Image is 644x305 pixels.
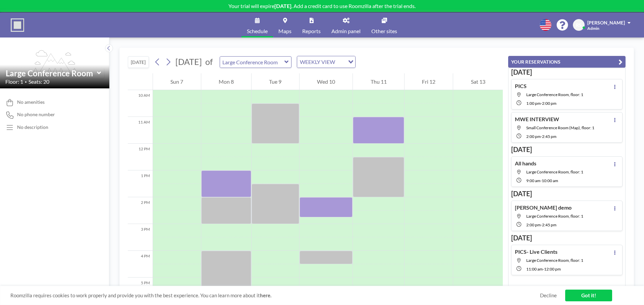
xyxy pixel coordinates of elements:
[128,90,153,117] div: 10 AM
[526,214,583,219] span: Large Conference Room, floor: 1
[297,56,355,68] div: Search for option
[128,251,153,278] div: 4 PM
[128,197,153,224] div: 2 PM
[153,73,201,90] div: Sun 7
[297,12,326,37] a: Reports
[302,28,321,34] span: Reports
[175,57,202,67] span: [DATE]
[128,278,153,304] div: 5 PM
[128,224,153,251] div: 3 PM
[511,234,623,242] h3: [DATE]
[128,170,153,197] div: 1 PM
[300,73,353,90] div: Wed 10
[540,292,557,299] a: Decline
[25,80,27,84] span: •
[541,222,542,227] span: -
[526,222,541,227] span: 2:00 PM
[587,20,625,25] span: [PERSON_NAME]
[541,101,542,106] span: -
[205,57,213,67] span: of
[565,290,612,301] a: Got it!
[241,12,273,37] a: Schedule
[405,73,453,90] div: Fri 12
[128,144,153,170] div: 12 PM
[331,28,361,34] span: Admin panel
[526,92,583,97] span: Large Conference Room, floor: 1
[274,3,291,9] b: [DATE]
[542,222,556,227] span: 2:45 PM
[541,134,542,139] span: -
[526,178,540,183] span: 9:00 AM
[511,68,623,76] h3: [DATE]
[17,99,45,105] span: No amenities
[542,178,558,183] span: 10:00 AM
[526,266,543,272] span: 11:00 AM
[278,28,291,34] span: Maps
[515,204,572,211] h4: [PERSON_NAME] demo
[247,28,268,34] span: Schedule
[17,124,48,130] div: No description
[299,58,336,66] span: WEEKLY VIEW
[453,73,503,90] div: Sat 13
[511,145,623,154] h3: [DATE]
[526,169,583,174] span: Large Conference Room, floor: 1
[17,111,55,118] span: No phone number
[353,73,404,90] div: Thu 11
[366,12,402,37] a: Other sites
[542,134,556,139] span: 2:45 PM
[542,101,556,106] span: 2:00 PM
[515,160,536,167] h4: All hands
[273,12,297,37] a: Maps
[526,258,583,263] span: Large Conference Room, floor: 1
[371,28,397,34] span: Other sites
[29,78,49,85] span: Seats: 20
[526,101,541,106] span: 1:00 PM
[128,117,153,144] div: 11 AM
[515,83,527,89] h4: PICS
[11,18,24,32] img: organization-logo
[220,57,284,68] input: Large Conference Room
[201,73,252,90] div: Mon 8
[526,134,541,139] span: 2:00 PM
[337,58,344,66] input: Search for option
[508,56,626,68] button: YOUR RESERVATIONS
[576,22,582,28] span: RS
[10,292,540,299] span: Roomzilla requires cookies to work properly and provide you with the best experience. You can lea...
[544,266,561,272] span: 12:00 PM
[252,73,299,90] div: Tue 9
[326,12,366,37] a: Admin panel
[540,178,542,183] span: -
[128,56,149,68] button: [DATE]
[511,189,623,198] h3: [DATE]
[260,292,271,298] a: here.
[515,116,559,123] h4: MWE INTERVIEW
[515,248,557,255] h4: PICS- Live Clients
[526,125,594,130] span: Small Conference Room (Map), floor: 1
[5,78,23,85] span: Floor: 1
[587,26,599,31] span: Admin
[6,68,97,78] input: Large Conference Room
[543,266,544,272] span: -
